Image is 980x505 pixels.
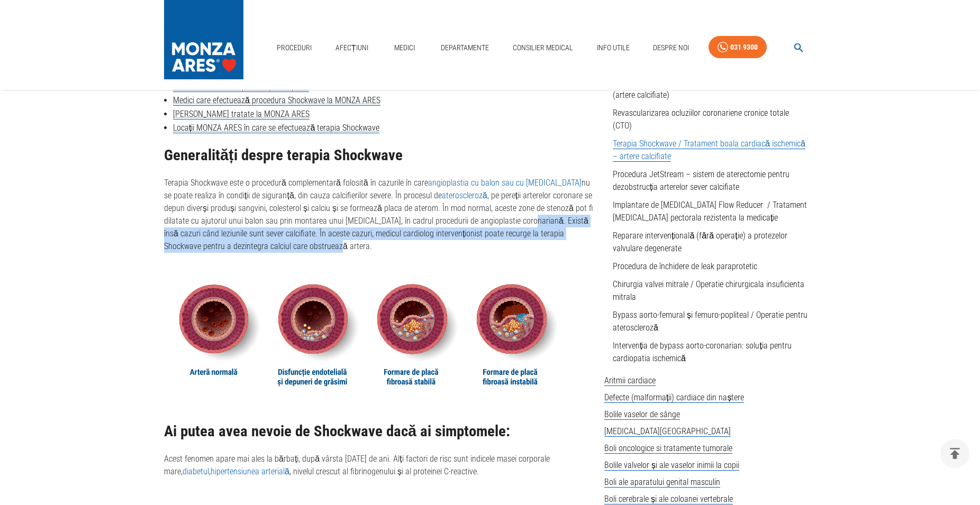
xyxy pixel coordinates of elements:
a: 031 9300 [709,36,767,59]
a: [PERSON_NAME] tratate la MONZA ARES [173,109,310,120]
a: Procedura de închidere de leak paraprotetic [613,261,757,271]
a: Reparare intervențională (fără operație) a protezelor valvulare degenerate [613,231,787,253]
a: angioplastia cu balon sau cu [MEDICAL_DATA] [428,178,582,188]
a: Terapia Shockwave / Tratament boala cardiacă ischemică – artere calcifiate [613,139,805,162]
p: Acest fenomen apare mai ales la bărbați, după vârsta [DATE] de ani. Alți factori de risc sunt ind... [164,453,596,478]
img: Formare de placa fibroasa instabila [462,270,561,399]
div: 031 9300 [730,41,758,54]
a: Medici care efectuează procedura Shockwave la MONZA ARES [173,95,380,106]
img: Artera normala fara stenoze [164,270,264,399]
a: hipertensiunea arterială [211,466,289,476]
span: Bolile valvelor și ale vaselor inimii la copii [604,460,739,471]
span: Bolile vaselor de sânge [604,409,680,420]
a: Bypass aorto-femural și femuro-popliteal / Operatie pentru ateroscleroză [613,310,807,333]
a: Medici [387,37,421,59]
h2: Ai putea avea nevoie de Shockwave dacă ai simptomele: [164,423,596,440]
a: Locații MONZA ARES în care se efectuează terapia Shockwave [173,123,379,133]
p: Terapia Shockwave este o procedură complementară folosită în cazurile în care nu se poate realiza... [164,177,596,253]
a: Departamente [437,37,493,59]
a: Intervenția de bypass aorto-coronarian: soluția pentru cardiopatia ischemică [613,341,792,363]
img: Formare de plac fibroasa [362,270,462,398]
img: Depuneri de grasimi pe artera [264,270,363,398]
span: Aritmii cardiace [604,375,656,386]
a: Procedura JetStream – sistem de aterectomie pentru dezobstrucția arterelor sever calcifiate [613,169,790,192]
a: Consilier Medical [509,37,577,59]
a: diabetul [183,466,209,476]
a: Chirurgia valvei mitrale / Operatie chirurgicala insuficienta mitrala [613,279,804,302]
a: Afecțiuni [331,37,373,59]
a: Info Utile [593,37,634,59]
span: [MEDICAL_DATA][GEOGRAPHIC_DATA] [604,426,731,437]
a: Implantare de [MEDICAL_DATA] Flow Reducer / Tratament [MEDICAL_DATA] pectorala rezistenta la medi... [613,200,807,223]
a: ateroscleroză [442,190,487,200]
button: delete [940,439,969,468]
span: Defecte (malformații) cardiace din naștere [604,392,744,403]
a: Revascularizarea ocluziilor coronariene cronice totale (CTO) [613,108,789,131]
span: Boli oncologice si tratamente tumorale [604,443,732,454]
span: Boli cerebrale și ale coloanei vertebrale [604,494,733,504]
span: Boli ale aparatului genital masculin [604,477,720,488]
h2: Generalități despre terapia Shockwave [164,147,596,164]
a: Despre Noi [649,37,693,59]
a: Proceduri [273,37,316,59]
